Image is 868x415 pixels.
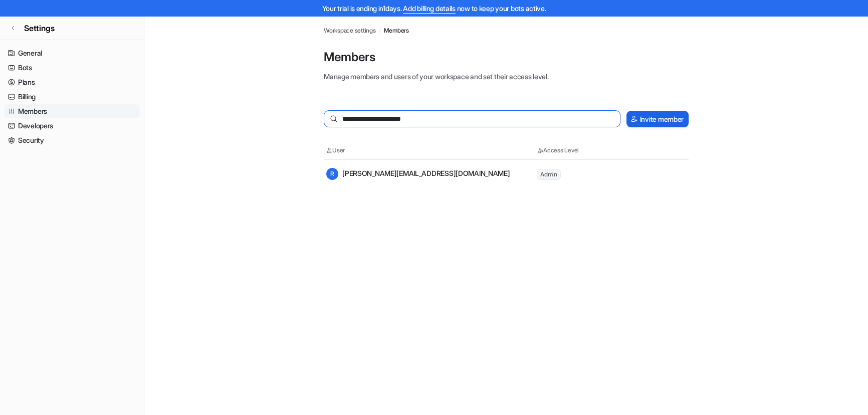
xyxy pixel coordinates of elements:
a: Plans [4,75,140,89]
a: Developers [4,119,140,133]
div: [PERSON_NAME][EMAIL_ADDRESS][DOMAIN_NAME] [326,168,510,180]
a: Billing [4,90,140,104]
span: Admin [537,169,561,180]
th: Access Level [536,145,626,155]
span: R [326,168,338,180]
p: Members [324,49,689,65]
span: / [379,26,381,35]
a: Members [4,104,140,118]
span: Settings [24,22,55,34]
th: User [326,145,536,155]
img: Access Level [537,147,543,153]
p: Manage members and users of your workspace and set their access level. [324,71,689,82]
button: Invite member [626,111,689,127]
a: Members [383,26,408,35]
a: Security [4,133,140,147]
a: General [4,46,140,60]
a: Bots [4,61,140,75]
a: Workspace settings [324,26,376,35]
a: Add billing details [403,4,456,13]
img: User [326,147,332,153]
